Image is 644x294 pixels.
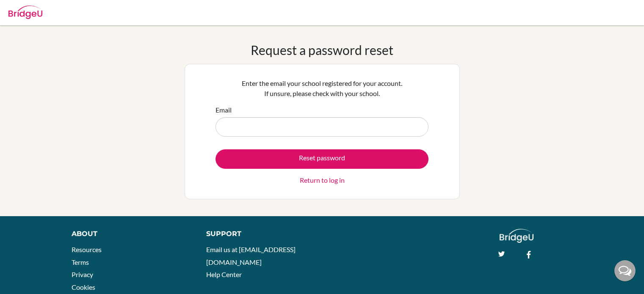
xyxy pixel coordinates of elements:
a: Resources [72,245,102,253]
a: Help Center [206,270,242,278]
a: Email us at [EMAIL_ADDRESS][DOMAIN_NAME] [206,245,296,266]
h1: Request a password reset [251,42,393,58]
div: About [72,229,187,239]
p: Enter the email your school registered for your account. If unsure, please check with your school. [216,78,428,99]
div: Support [206,229,313,239]
label: Email [216,105,232,115]
img: Bridge-U [8,5,42,19]
a: Return to log in [300,175,345,185]
a: Cookies [72,283,95,291]
a: Privacy [72,270,93,278]
a: Terms [72,258,89,266]
img: logo_white@2x-f4f0deed5e89b7ecb1c2cc34c3e3d731f90f0f143d5ea2071677605dd97b5244.png [500,229,534,243]
button: Reset password [216,149,428,169]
